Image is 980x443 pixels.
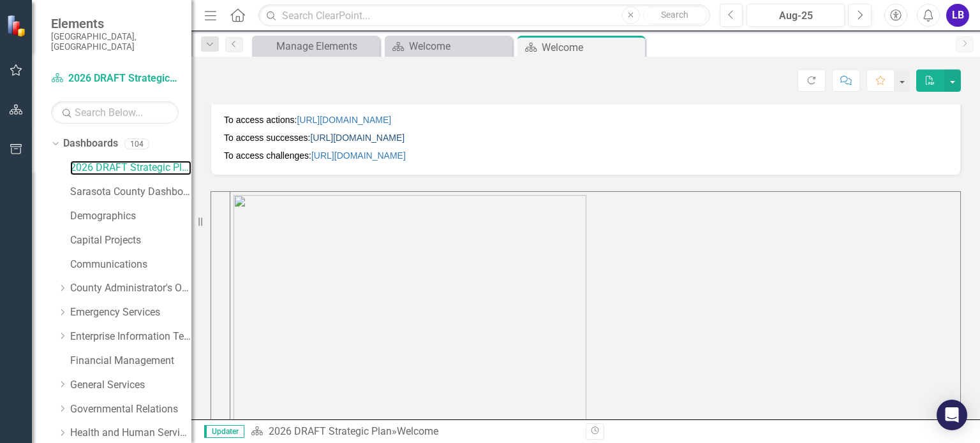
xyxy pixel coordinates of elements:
p: To access actions: [224,113,947,129]
a: County Administrator's Office [70,281,191,296]
button: LB [946,4,969,27]
a: Demographics [70,209,191,224]
a: Enterprise Information Technology [70,330,191,344]
a: Financial Management [70,354,191,368]
input: Search Below... [51,101,179,124]
a: Health and Human Services [70,426,191,440]
small: [GEOGRAPHIC_DATA], [GEOGRAPHIC_DATA] [51,31,179,52]
div: Open Intercom Messenger [937,400,967,430]
button: Aug-25 [746,4,845,27]
div: 104 [124,138,149,149]
a: 2026 DRAFT Strategic Plan [70,161,191,175]
span: Updater [204,425,244,438]
img: ClearPoint Strategy [6,15,29,37]
a: Communications [70,258,191,272]
div: Manage Elements [276,38,376,54]
div: Aug-25 [751,8,840,24]
a: Manage Elements [255,38,376,54]
a: [URL][DOMAIN_NAME] [310,133,405,143]
p: To access successes: [224,129,947,147]
span: Search [661,10,688,20]
a: Emergency Services [70,305,191,320]
div: Welcome [542,40,642,55]
a: Dashboards [63,136,118,151]
a: 2026 DRAFT Strategic Plan [269,425,392,437]
a: [URL][DOMAIN_NAME] [311,150,406,161]
input: Search ClearPoint... [258,4,709,27]
a: Capital Projects [70,233,191,248]
a: 2026 DRAFT Strategic Plan [51,71,179,86]
a: [URL][DOMAIN_NAME] [297,115,391,125]
a: Welcome [388,38,509,54]
a: Governmental Relations [70,402,191,417]
button: Search [643,6,707,24]
div: Welcome [397,425,438,437]
a: General Services [70,378,191,393]
div: » [251,425,576,439]
span: To access challenges: [224,150,408,161]
div: Welcome [409,38,509,54]
span: Elements [51,16,179,31]
a: Sarasota County Dashboard [70,185,191,200]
